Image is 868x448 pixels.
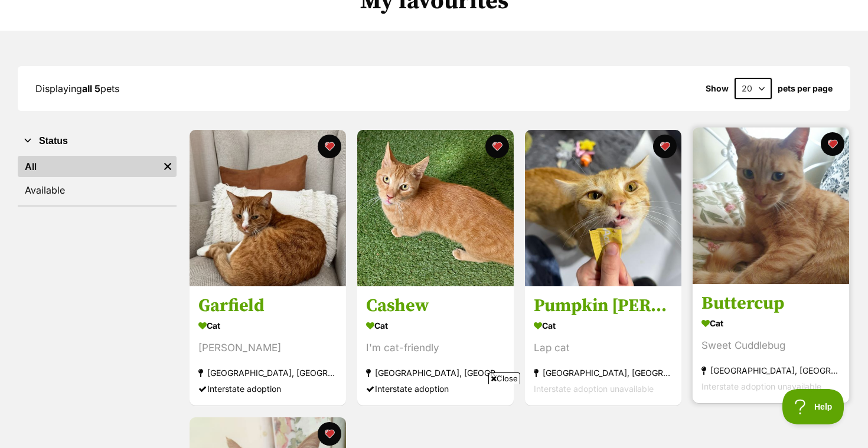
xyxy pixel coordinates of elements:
div: Lap cat [534,341,673,357]
div: I'm cat-friendly [366,341,505,357]
button: Status [18,133,177,149]
img: Pumpkin Sam [525,130,681,286]
div: [PERSON_NAME] [198,341,337,357]
a: Remove filter [159,156,177,177]
label: pets per page [778,84,833,93]
button: favourite [485,135,509,158]
iframe: Help Scout Beacon - Open [782,389,844,424]
img: Buttercup [693,127,849,284]
h3: Buttercup [701,293,840,315]
div: [GEOGRAPHIC_DATA], [GEOGRAPHIC_DATA] [534,365,673,381]
div: Cat [701,315,840,332]
div: Interstate adoption [198,381,337,397]
img: Cashew [357,130,514,286]
button: favourite [653,135,677,158]
a: All [18,156,159,177]
h3: Cashew [366,295,505,318]
div: Cat [366,318,505,335]
div: Status [18,153,177,205]
span: Show [706,84,729,93]
a: Cashew Cat I'm cat-friendly [GEOGRAPHIC_DATA], [GEOGRAPHIC_DATA] Interstate adoption favourite [357,286,514,406]
div: Cat [198,318,337,335]
a: Garfield Cat [PERSON_NAME] [GEOGRAPHIC_DATA], [GEOGRAPHIC_DATA] Interstate adoption favourite [190,286,346,406]
iframe: Advertisement [219,389,649,442]
span: Interstate adoption unavailable [701,382,821,392]
h3: Pumpkin [PERSON_NAME] [534,295,673,318]
div: Interstate adoption [366,381,505,397]
a: Pumpkin [PERSON_NAME] Cat Lap cat [GEOGRAPHIC_DATA], [GEOGRAPHIC_DATA] Interstate adoption unavai... [525,286,681,406]
div: Cat [534,318,673,335]
a: Available [18,179,177,201]
button: favourite [318,135,341,158]
strong: all 5 [82,83,100,94]
div: Sweet Cuddlebug [701,338,840,354]
div: [GEOGRAPHIC_DATA], [GEOGRAPHIC_DATA] [198,365,337,381]
h3: Garfield [198,295,337,318]
div: [GEOGRAPHIC_DATA], [GEOGRAPHIC_DATA] [366,365,505,381]
span: Close [488,372,520,384]
button: favourite [821,132,844,156]
img: Garfield [190,130,346,286]
a: Buttercup Cat Sweet Cuddlebug [GEOGRAPHIC_DATA], [GEOGRAPHIC_DATA] Interstate adoption unavailabl... [693,284,849,404]
div: [GEOGRAPHIC_DATA], [GEOGRAPHIC_DATA] [701,363,840,379]
span: Displaying pets [35,83,119,94]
